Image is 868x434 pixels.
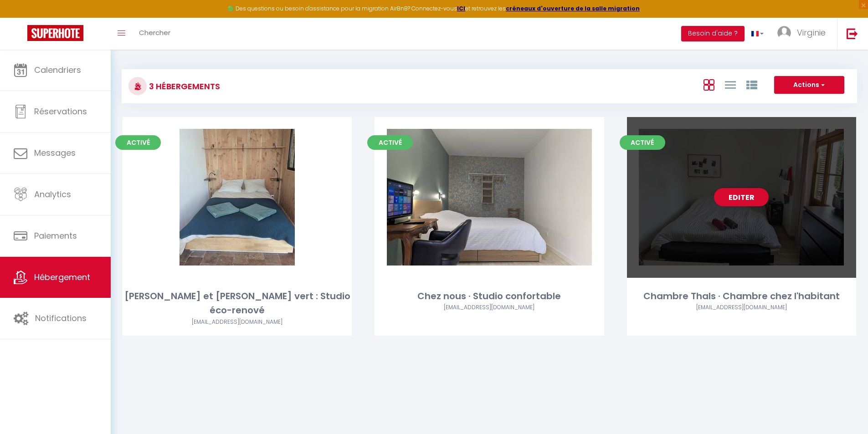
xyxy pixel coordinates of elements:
span: Hébergement [34,271,90,283]
span: Paiements [34,230,77,241]
h3: 3 Hébergements [147,76,220,97]
a: Editer [714,188,769,206]
img: Super Booking [27,25,83,41]
a: Vue par Groupe [746,77,757,92]
span: Analytics [34,189,71,200]
span: Messages [34,147,76,158]
div: Airbnb [375,303,604,312]
img: ... [777,26,791,40]
a: ICI [457,5,465,12]
span: Activé [367,135,413,150]
img: logout [847,28,858,39]
button: Besoin d'aide ? [681,26,745,41]
div: Chez nous · Studio confortable [375,289,604,303]
div: Airbnb [123,318,352,327]
span: Activé [115,135,161,150]
a: créneaux d'ouverture de la salle migration [506,5,640,12]
div: Airbnb [627,303,856,312]
span: Chercher [139,28,170,37]
div: [PERSON_NAME] et [PERSON_NAME] vert : Studio éco-renové [123,289,352,318]
button: Ouvrir le widget de chat LiveChat [7,4,35,31]
span: Calendriers [34,64,81,76]
div: Chambre ThaIs · Chambre chez l'habitant [627,289,856,303]
span: Notifications [35,312,87,324]
span: Virginie [797,27,826,38]
span: Activé [620,135,665,150]
a: ... Virginie [770,18,837,50]
a: Vue en Liste [725,77,736,92]
a: Vue en Box [704,77,714,92]
span: Réservations [34,106,87,117]
button: Actions [774,76,844,94]
a: Chercher [132,18,177,50]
